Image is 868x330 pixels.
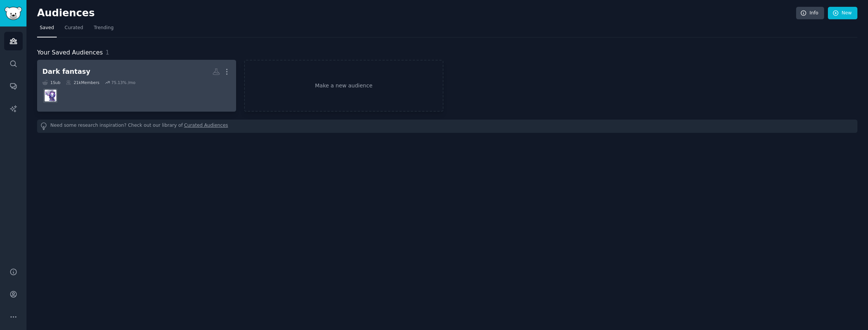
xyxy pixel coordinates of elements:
[65,25,83,31] span: Curated
[37,22,57,37] a: Saved
[106,49,109,56] span: 1
[184,122,228,130] a: Curated Audiences
[37,7,796,19] h2: Audiences
[37,60,236,112] a: Dark fantasy1Sub21kMembers75.13% /moDarkFantasy
[244,60,443,112] a: Make a new audience
[91,22,116,37] a: Trending
[37,120,857,133] div: Need some research inspiration? Check out our library of
[45,90,56,101] img: DarkFantasy
[94,25,114,31] span: Trending
[42,80,61,85] div: 1 Sub
[62,22,86,37] a: Curated
[42,67,90,76] div: Dark fantasy
[796,7,824,20] a: Info
[66,80,100,85] div: 21k Members
[40,25,54,31] span: Saved
[37,48,103,58] span: Your Saved Audiences
[5,7,22,20] img: GummySearch logo
[111,80,135,85] div: 75.13 % /mo
[828,7,857,20] a: New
